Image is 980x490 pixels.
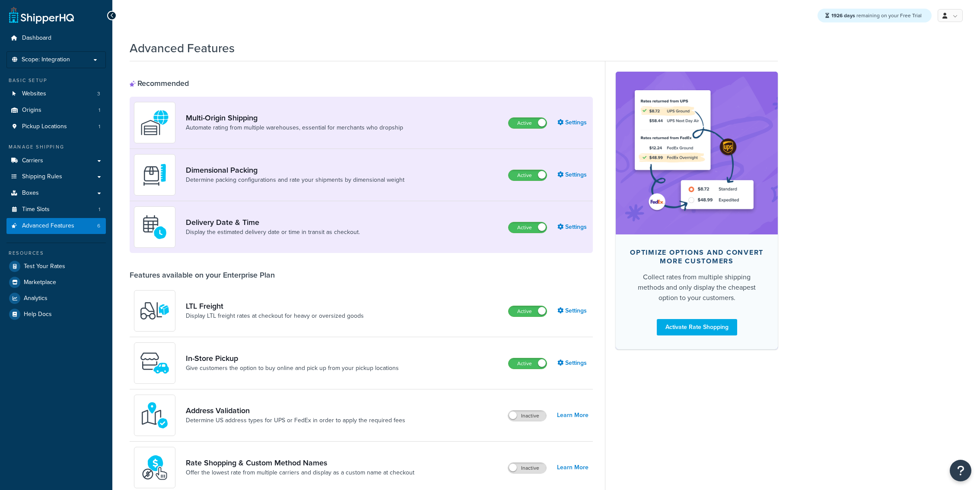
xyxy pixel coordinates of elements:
h1: Advanced Features [130,40,235,57]
a: In-Store Pickup [186,354,399,363]
a: Websites3 [6,86,106,102]
a: Settings [557,305,589,317]
div: Resources [6,250,106,257]
strong: 1926 days [831,12,855,19]
img: gfkeb5ejjkALwAAAABJRU5ErkJggg== [140,212,170,242]
label: Inactive [508,411,546,421]
div: Features available on your Enterprise Plan [130,270,275,280]
a: Pickup Locations1 [6,119,106,135]
span: Marketplace [24,279,56,286]
a: Settings [557,169,589,181]
li: Advanced Features [6,218,106,234]
li: Websites [6,86,106,102]
div: Basic Setup [6,77,106,84]
span: 1 [99,107,100,114]
label: Active [509,222,547,233]
a: Learn More [557,462,589,474]
a: Determine US address types for UPS or FedEx in order to apply the required fees [186,416,405,425]
a: Display the estimated delivery date or time in transit as checkout. [186,228,360,237]
img: feature-image-rateshop-7084cbbcb2e67ef1d54c2e976f0e592697130d5817b016cf7cc7e13314366067.png [629,85,765,221]
label: Inactive [508,463,546,473]
img: y79ZsPf0fXUFUhFXDzUgf+ktZg5F2+ohG75+v3d2s1D9TjoU8PiyCIluIjV41seZevKCRuEjTPPOKHJsQcmKCXGdfprl3L4q7... [140,296,170,326]
a: Offer the lowest rate from multiple carriers and display as a custom name at checkout [186,468,414,477]
a: Settings [557,117,589,129]
a: Origins1 [6,102,106,118]
a: Time Slots1 [6,202,106,218]
span: Pickup Locations [22,123,67,130]
div: Collect rates from multiple shipping methods and only display the cheapest option to your customers. [630,272,764,303]
a: Multi-Origin Shipping [186,113,403,123]
a: Settings [557,357,589,369]
a: Carriers [6,153,106,169]
a: Display LTL freight rates at checkout for heavy or oversized goods [186,312,364,320]
a: Give customers the option to buy online and pick up from your pickup locations [186,364,399,373]
li: Time Slots [6,202,106,218]
a: Learn More [557,409,589,421]
label: Active [509,118,547,128]
span: 6 [97,222,100,230]
a: Marketplace [6,275,106,290]
a: Analytics [6,291,106,306]
a: Delivery Date & Time [186,218,360,227]
span: Origins [22,107,41,114]
span: Test Your Rates [24,263,65,270]
button: Open Resource Center [950,460,971,481]
span: Carriers [22,157,43,164]
li: Origins [6,102,106,118]
span: Scope: Integration [22,56,70,63]
img: DTVBYsAAAAAASUVORK5CYII= [140,160,170,190]
span: remaining on your Free Trial [831,12,922,19]
span: 1 [99,123,100,130]
img: WatD5o0RtDAAAAAElFTkSuQmCC [140,107,170,138]
a: Activate Rate Shopping [657,319,737,335]
span: Advanced Features [22,222,74,230]
a: LTL Freight [186,301,364,311]
div: Optimize options and convert more customers [630,248,764,266]
a: Address Validation [186,406,405,415]
span: Analytics [24,295,48,302]
span: Time Slots [22,206,50,213]
span: Dashboard [22,35,51,42]
label: Active [509,170,547,180]
div: Recommended [130,79,189,88]
span: Boxes [22,190,39,197]
span: 1 [99,206,100,213]
div: Manage Shipping [6,143,106,151]
label: Active [509,306,547,316]
a: Advanced Features6 [6,218,106,234]
li: Pickup Locations [6,119,106,135]
a: Settings [557,221,589,233]
a: Dimensional Packing [186,165,404,175]
a: Boxes [6,185,106,201]
span: Help Docs [24,311,52,318]
img: kIG8fy0lQAAAABJRU5ErkJggg== [140,400,170,430]
span: Shipping Rules [22,173,62,180]
span: 3 [97,90,100,98]
a: Rate Shopping & Custom Method Names [186,458,414,468]
label: Active [509,358,547,369]
img: icon-duo-feat-rate-shopping-ecdd8bed.png [140,452,170,483]
a: Automate rating from multiple warehouses, essential for merchants who dropship [186,123,403,132]
a: Test Your Rates [6,259,106,274]
a: Shipping Rules [6,169,106,185]
img: wfgcfpwTIucLEAAAAASUVORK5CYII= [140,348,170,378]
a: Dashboard [6,30,106,46]
a: Help Docs [6,307,106,322]
span: Websites [22,90,46,98]
a: Determine packing configurations and rate your shipments by dimensional weight [186,176,404,184]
